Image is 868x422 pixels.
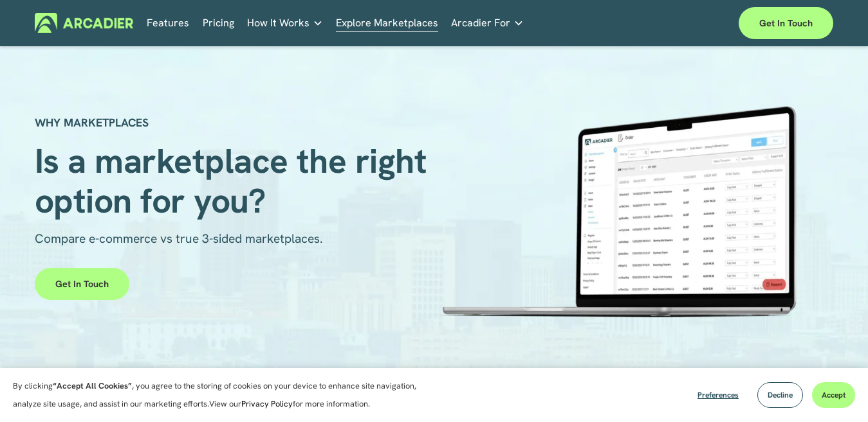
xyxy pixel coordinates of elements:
[35,139,436,224] span: Is a marketplace the right option for you?
[757,382,803,408] button: Decline
[336,13,438,33] a: Explore Marketplaces
[13,377,431,413] p: By clicking , you agree to the storing of cookies on your device to enhance site navigation, anal...
[203,13,234,33] a: Pricing
[247,13,323,33] a: folder dropdown
[35,13,133,33] img: Arcadier
[147,13,189,33] a: Features
[451,14,510,32] span: Arcadier For
[451,13,524,33] a: folder dropdown
[247,14,309,32] span: How It Works
[822,390,845,400] span: Accept
[35,268,129,300] a: Get in touch
[35,231,323,247] span: Compare e-commerce vs true 3-sided marketplaces.
[768,390,793,400] span: Decline
[35,115,149,130] strong: WHY MARKETPLACES
[739,7,833,39] a: Get in touch
[688,382,748,408] button: Preferences
[53,380,132,391] strong: “Accept All Cookies”
[812,382,855,408] button: Accept
[697,390,739,400] span: Preferences
[241,398,293,409] a: Privacy Policy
